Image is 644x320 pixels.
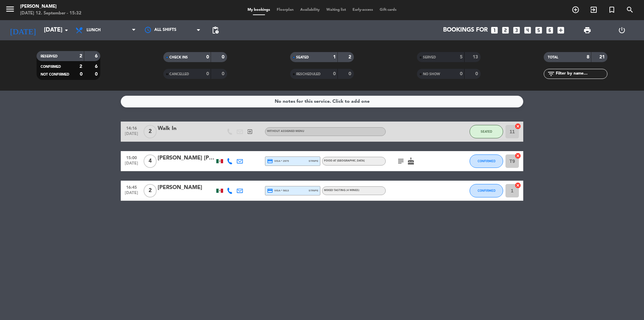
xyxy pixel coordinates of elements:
button: SEATED [470,125,503,138]
div: [PERSON_NAME] [PERSON_NAME] [158,154,215,163]
span: RESERVED [41,55,58,58]
span: CONFIRMED [41,65,61,68]
i: power_settings_new [618,26,626,34]
i: cancel [515,182,521,189]
strong: 0 [460,72,463,76]
button: CONFIRMED [470,184,503,197]
span: 14:16 [123,124,140,132]
i: credit_card [267,188,273,194]
span: 4 [144,154,157,168]
i: credit_card [267,158,273,164]
strong: 2 [79,54,82,58]
strong: 2 [79,64,82,69]
strong: 8 [587,55,589,59]
div: [DATE] 12. September - 15:32 [20,10,82,17]
button: menu [5,4,15,16]
strong: 6 [95,54,99,58]
i: [DATE] [5,23,41,38]
i: looks_6 [545,26,554,35]
span: CONFIRMED [478,189,495,192]
strong: 0 [475,72,479,76]
strong: 0 [206,72,209,76]
i: subject [397,157,405,165]
strong: 0 [348,72,353,76]
div: Walk In [158,124,215,133]
i: looks_4 [523,26,532,35]
i: cancel [515,123,521,130]
span: My bookings [244,8,273,12]
span: visa * 5813 [267,188,289,194]
strong: 2 [348,55,353,59]
i: add_box [556,26,565,35]
strong: 1 [333,55,336,59]
strong: 0 [206,55,209,59]
span: Waiting list [323,8,349,12]
span: RESCHEDULED [296,73,321,76]
span: Food at [GEOGRAPHIC_DATA] [324,159,365,162]
span: CONFIRMED [478,159,495,163]
i: menu [5,4,15,14]
span: Early-access [349,8,376,12]
span: 15:00 [123,153,140,161]
i: cake [407,157,415,165]
i: looks_3 [512,26,521,35]
span: 16:45 [123,183,140,191]
span: [DATE] [123,132,140,139]
strong: 0 [80,72,83,77]
strong: 0 [222,72,226,76]
span: 2 [144,125,157,138]
i: looks_5 [534,26,543,35]
strong: 0 [222,55,226,59]
span: visa * 2975 [267,158,289,164]
div: No notes for this service. Click to add one [275,98,370,105]
strong: 0 [95,72,99,77]
span: Bookings for [443,27,488,34]
span: [DATE] [123,161,140,169]
div: LOG OUT [604,20,639,40]
span: NOT CONFIRMED [41,73,69,76]
span: print [583,26,591,34]
i: turned_in_not [608,6,616,14]
strong: 5 [460,55,463,59]
i: search [626,6,634,14]
span: [DATE] [123,191,140,198]
i: add_circle_outline [572,6,580,14]
span: pending_actions [211,26,219,34]
span: stripe [309,188,318,193]
i: arrow_drop_down [62,26,70,34]
i: exit_to_app [247,129,253,135]
span: NO SHOW [423,73,440,76]
span: stripe [309,159,318,163]
span: Mixed Tasting (4 wines) [324,189,360,192]
strong: 21 [599,55,606,59]
span: SEATED [481,130,492,133]
span: CANCELLED [169,73,189,76]
strong: 0 [333,72,336,76]
i: cancel [515,152,521,159]
span: Lunch [87,28,101,33]
button: CONFIRMED [470,154,503,168]
span: Gift cards [376,8,400,12]
span: CHECK INS [169,56,188,59]
span: 2 [144,184,157,197]
div: [PERSON_NAME] [158,183,215,192]
span: Availability [297,8,323,12]
span: TOTAL [548,56,558,59]
strong: 6 [95,64,99,69]
i: filter_list [547,70,555,78]
i: looks_two [501,26,510,35]
i: exit_to_app [590,6,598,14]
i: looks_one [490,26,499,35]
span: Without assigned menu [267,130,304,133]
span: SERVED [423,56,436,59]
span: SEATED [296,56,309,59]
strong: 13 [473,55,479,59]
div: [PERSON_NAME] [20,3,82,10]
span: Floorplan [273,8,297,12]
input: Filter by name... [555,70,607,78]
